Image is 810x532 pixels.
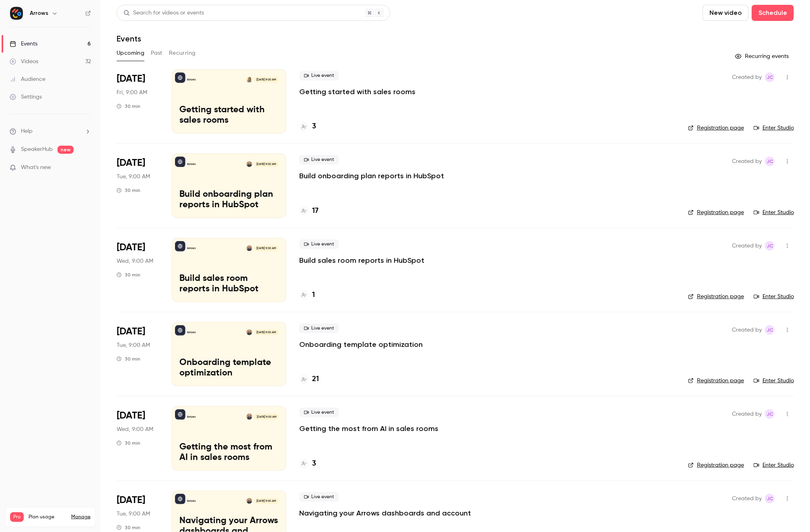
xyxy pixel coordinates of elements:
[117,356,140,362] div: 30 min
[117,103,140,109] div: 30 min
[247,245,252,251] img: Shareil Nariman
[688,208,744,217] a: Registration page
[765,409,775,419] span: Jamie Carlson
[117,272,140,278] div: 30 min
[299,374,319,385] a: 21
[754,293,794,301] a: Enter Studio
[299,256,424,265] a: Build sales room reports in HubSpot
[752,5,794,21] button: Schedule
[29,514,66,520] span: Plan usage
[312,458,316,469] h4: 3
[754,208,794,217] a: Enter Studio
[312,121,316,132] h4: 3
[299,424,438,433] p: Getting the most from AI in sales rooms
[299,121,316,132] a: 3
[117,34,141,43] h1: Events
[179,274,279,295] p: Build sales room reports in HubSpot
[299,239,339,249] span: Live event
[254,245,278,251] span: [DATE] 9:00 AM
[172,238,286,302] a: Build sales room reports in HubSpotArrowsShareil Nariman[DATE] 9:00 AMBuild sales room reports in...
[117,173,150,181] span: Tue, 9:00 AM
[767,72,773,82] span: JC
[117,322,159,386] div: Oct 21 Tue, 9:00 AM (America/Los Angeles)
[767,325,773,335] span: JC
[254,498,278,504] span: [DATE] 9:00 AM
[179,190,279,210] p: Build onboarding plan reports in HubSpot
[172,322,286,386] a: Onboarding template optimizationArrowsShareil Nariman[DATE] 9:00 AMOnboarding template optimization
[299,290,315,301] a: 1
[765,157,775,166] span: Jamie Carlson
[254,161,278,167] span: [DATE] 9:00 AM
[117,157,145,169] span: [DATE]
[10,512,24,522] span: Pro
[767,494,773,503] span: JC
[688,124,744,132] a: Registration page
[179,358,279,379] p: Onboarding template optimization
[312,374,319,385] h4: 21
[754,377,794,385] a: Enter Studio
[254,414,278,419] span: [DATE] 9:00 AM
[21,163,51,172] span: What's new
[732,494,762,503] span: Created by
[179,105,279,126] p: Getting started with sales rooms
[10,127,91,136] li: help-dropdown-opener
[754,124,794,132] a: Enter Studio
[299,492,339,502] span: Live event
[688,461,744,469] a: Registration page
[117,187,140,194] div: 30 min
[299,71,339,80] span: Live event
[117,425,153,433] span: Wed, 9:00 AM
[299,508,471,518] a: Navigating your Arrows dashboards and account
[117,69,159,134] div: Oct 10 Fri, 9:00 AM (America/Los Angeles)
[172,406,286,470] a: Getting the most from AI in sales roomsArrowsShareil Nariman[DATE] 9:00 AMGetting the most from A...
[10,7,23,20] img: Arrows
[10,40,37,48] div: Events
[21,145,53,154] a: SpeakerHub
[254,77,278,82] span: [DATE] 9:00 AM
[187,415,196,419] p: Arrows
[299,340,423,349] p: Onboarding template optimization
[117,153,159,218] div: Oct 14 Tue, 9:00 AM (America/Los Angeles)
[187,330,196,334] p: Arrows
[117,406,159,470] div: Oct 22 Wed, 9:00 AM (America/Los Angeles)
[299,324,339,333] span: Live event
[247,330,252,335] img: Shareil Nariman
[172,153,286,218] a: Build onboarding plan reports in HubSpotArrowsShareil Nariman[DATE] 9:00 AMBuild onboarding plan ...
[117,257,153,265] span: Wed, 9:00 AM
[117,238,159,302] div: Oct 15 Wed, 9:00 AM (America/Los Angeles)
[732,50,794,63] button: Recurring events
[299,408,339,417] span: Live event
[732,157,762,166] span: Created by
[254,330,278,335] span: [DATE] 9:00 AM
[299,171,444,181] a: Build onboarding plan reports in HubSpot
[688,293,744,301] a: Registration page
[10,58,38,66] div: Videos
[10,75,45,83] div: Audience
[247,414,252,419] img: Shareil Nariman
[299,155,339,165] span: Live event
[58,146,74,154] span: new
[187,246,196,250] p: Arrows
[765,325,775,335] span: Jamie Carlson
[117,47,144,60] button: Upcoming
[151,47,162,60] button: Past
[767,241,773,251] span: JC
[767,157,773,166] span: JC
[117,440,140,446] div: 30 min
[117,89,147,97] span: Fri, 9:00 AM
[117,409,145,422] span: [DATE]
[117,494,145,507] span: [DATE]
[179,442,279,463] p: Getting the most from AI in sales rooms
[117,341,150,349] span: Tue, 9:00 AM
[247,498,252,504] img: Shareil Nariman
[247,77,252,82] img: Kim Hacker
[117,72,145,85] span: [DATE]
[299,87,415,97] a: Getting started with sales rooms
[312,206,319,217] h4: 17
[312,290,315,301] h4: 1
[299,206,319,217] a: 17
[21,127,33,136] span: Help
